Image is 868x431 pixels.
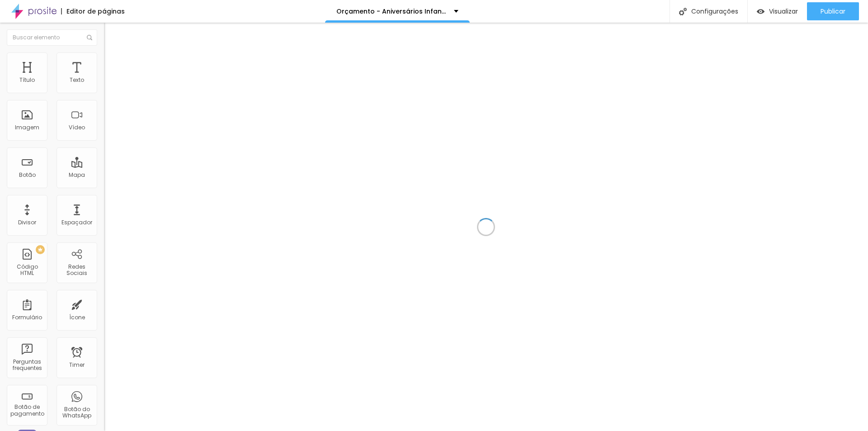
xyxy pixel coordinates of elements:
div: Formulário [12,314,42,321]
div: Botão de pagamento [9,404,45,417]
div: Divisor [18,219,36,226]
span: Publicar [821,8,845,15]
div: Título [19,77,35,83]
img: view-1.svg [757,8,764,15]
div: Espaçador [61,219,92,226]
div: Mapa [69,172,85,178]
div: Código HTML [9,264,45,277]
p: Orçamento - Aniversários Infantis [336,8,447,14]
img: Icone [679,8,687,15]
div: Ícone [69,314,85,321]
input: Buscar elemento [7,29,97,46]
button: Visualizar [748,2,807,20]
div: Editor de páginas [61,8,125,14]
div: Perguntas frequentes [9,359,45,372]
div: Timer [69,362,85,368]
div: Vídeo [69,124,85,131]
button: Publicar [807,2,859,20]
div: Imagem [15,124,39,131]
div: Texto [70,77,84,83]
div: Botão [19,172,36,178]
div: Botão do WhatsApp [59,406,94,419]
span: Visualizar [769,8,798,15]
div: Redes Sociais [59,264,94,277]
img: Icone [87,35,92,40]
